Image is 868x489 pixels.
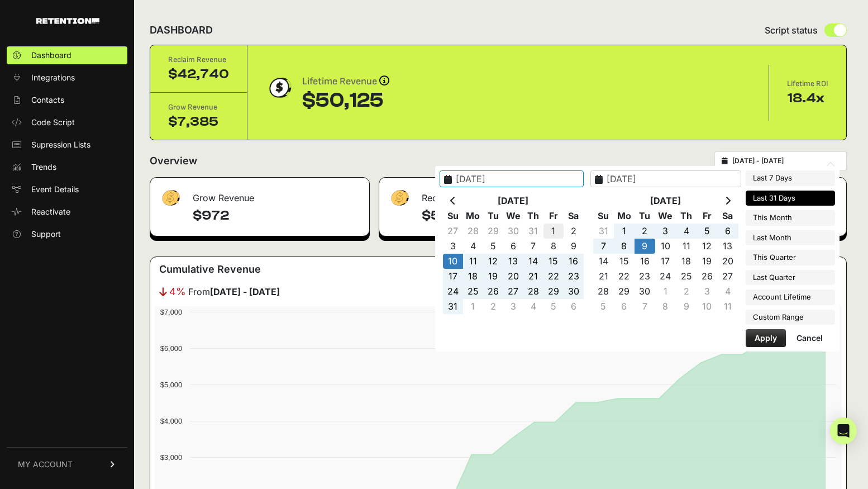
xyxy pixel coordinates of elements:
[635,208,655,224] th: Tu
[614,224,635,239] td: 1
[564,284,584,299] td: 30
[463,193,564,208] th: [DATE]
[543,269,564,284] td: 22
[746,230,835,246] li: Last Month
[503,224,523,239] td: 30
[463,299,483,314] td: 1
[697,284,717,299] td: 3
[443,284,463,299] td: 24
[543,239,564,254] td: 8
[503,299,523,314] td: 3
[635,224,655,239] td: 2
[523,224,543,239] td: 31
[676,224,697,239] td: 4
[746,170,835,186] li: Last 7 Days
[593,284,614,299] td: 28
[7,91,127,109] a: Contacts
[614,269,635,284] td: 22
[746,250,835,265] li: This Quarter
[150,153,197,169] h2: Overview
[746,329,786,347] button: Apply
[697,269,717,284] td: 26
[265,74,293,102] img: dollar-coin-05c43ed7efb7bc0c12610022525b4bbbb207c7efeef5aecc26f025e68dcafac9.png
[543,254,564,269] td: 15
[483,224,503,239] td: 29
[676,284,697,299] td: 2
[614,254,635,269] td: 15
[168,65,229,83] div: $42,740
[168,54,229,65] div: Reclaim Revenue
[717,254,738,269] td: 20
[746,289,835,305] li: Account Lifetime
[503,284,523,299] td: 27
[564,208,584,224] th: Sa
[635,284,655,299] td: 30
[697,239,717,254] td: 12
[523,269,543,284] td: 21
[302,74,389,89] div: Lifetime Revenue
[7,136,127,154] a: Supression Lists
[160,381,182,389] text: $5,000
[31,162,56,173] span: Trends
[746,191,835,206] li: Last 31 Days
[7,203,127,221] a: Reactivate
[463,269,483,284] td: 18
[503,269,523,284] td: 20
[614,299,635,314] td: 6
[564,224,584,239] td: 2
[593,299,614,314] td: 5
[443,299,463,314] td: 31
[655,224,676,239] td: 3
[523,239,543,254] td: 7
[159,262,261,277] h3: Cumulative Revenue
[676,254,697,269] td: 18
[31,117,75,128] span: Code Script
[655,284,676,299] td: 1
[787,89,828,107] div: 18.4x
[483,239,503,254] td: 5
[7,113,127,131] a: Code Script
[655,269,676,284] td: 24
[697,254,717,269] td: 19
[483,254,503,269] td: 12
[379,178,608,211] div: Reclaim Revenue
[830,417,857,444] div: Open Intercom Messenger
[31,229,61,240] span: Support
[18,459,73,470] span: MY ACCOUNT
[564,239,584,254] td: 9
[7,181,127,198] a: Event Details
[697,208,717,224] th: Fr
[422,207,599,225] h4: $5,189
[188,285,280,298] span: From
[7,225,127,243] a: Support
[31,139,90,150] span: Supression Lists
[765,23,818,37] span: Script status
[614,193,718,208] th: [DATE]
[593,239,614,254] td: 7
[150,22,213,38] h2: DASHBOARD
[443,208,463,224] th: Su
[388,187,411,209] img: fa-dollar-13500eef13a19c4ab2b9ed9ad552e47b0d9fc28b02b83b90ba0e00f96d6372e9.png
[523,208,543,224] th: Th
[717,299,738,314] td: 11
[7,46,127,64] a: Dashboard
[160,417,182,425] text: $4,000
[746,270,835,286] li: Last Quarter
[36,18,99,24] img: Retention.com
[210,286,280,297] strong: [DATE] - [DATE]
[543,208,564,224] th: Fr
[543,224,564,239] td: 1
[523,284,543,299] td: 28
[746,310,835,325] li: Custom Range
[746,210,835,226] li: This Month
[697,299,717,314] td: 10
[564,254,584,269] td: 16
[463,254,483,269] td: 11
[614,284,635,299] td: 29
[31,184,79,195] span: Event Details
[503,254,523,269] td: 13
[463,239,483,254] td: 4
[463,284,483,299] td: 25
[443,239,463,254] td: 3
[676,208,697,224] th: Th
